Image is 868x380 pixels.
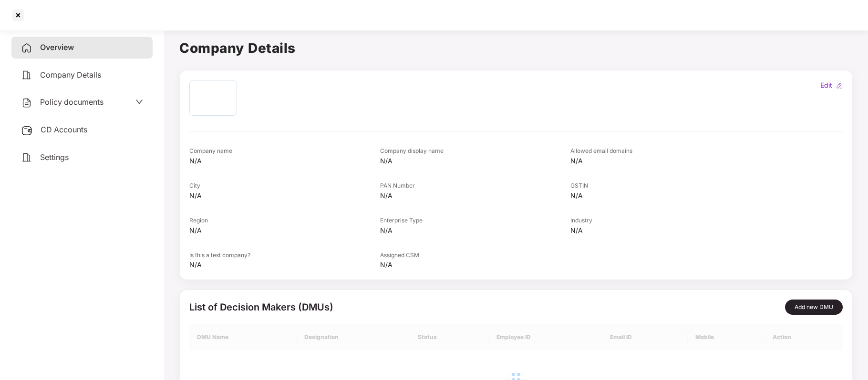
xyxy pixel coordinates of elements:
[380,260,571,270] div: N/A
[40,70,101,80] span: Company Details
[785,300,843,315] button: Add new DMU
[380,225,571,236] div: N/A
[570,190,761,201] div: N/A
[189,301,333,313] span: List of Decision Makers (DMUs)
[836,82,843,89] img: editIcon
[380,156,571,166] div: N/A
[189,251,380,260] div: Is this a test company?
[570,147,761,156] div: Allowed email domains
[40,152,69,162] span: Settings
[189,181,380,190] div: City
[21,152,32,163] img: svg+xml;base64,PHN2ZyB4bWxucz0iaHR0cDovL3d3dy53My5vcmcvMjAwMC9zdmciIHdpZHRoPSIyNCIgaGVpZ2h0PSIyNC...
[189,190,380,201] div: N/A
[570,181,761,190] div: GSTIN
[189,147,380,156] div: Company name
[380,181,571,190] div: PAN Number
[21,97,32,109] img: svg+xml;base64,PHN2ZyB4bWxucz0iaHR0cDovL3d3dy53My5vcmcvMjAwMC9zdmciIHdpZHRoPSIyNCIgaGVpZ2h0PSIyNC...
[189,260,380,270] div: N/A
[189,216,380,225] div: Region
[189,225,380,236] div: N/A
[179,38,853,59] h1: Company Details
[189,156,380,166] div: N/A
[570,225,761,236] div: N/A
[135,98,143,106] span: down
[570,216,761,225] div: Industry
[380,147,571,156] div: Company display name
[41,125,87,134] span: CD Accounts
[40,42,74,52] span: Overview
[21,125,33,136] img: svg+xml;base64,PHN2ZyB3aWR0aD0iMjUiIGhlaWdodD0iMjQiIHZpZXdCb3g9IjAgMCAyNSAyNCIgZmlsbD0ibm9uZSIgeG...
[21,42,32,54] img: svg+xml;base64,PHN2ZyB4bWxucz0iaHR0cDovL3d3dy53My5vcmcvMjAwMC9zdmciIHdpZHRoPSIyNCIgaGVpZ2h0PSIyNC...
[21,70,32,81] img: svg+xml;base64,PHN2ZyB4bWxucz0iaHR0cDovL3d3dy53My5vcmcvMjAwMC9zdmciIHdpZHRoPSIyNCIgaGVpZ2h0PSIyNC...
[40,97,103,107] span: Policy documents
[570,156,761,166] div: N/A
[380,216,571,225] div: Enterprise Type
[380,190,571,201] div: N/A
[818,80,834,90] div: Edit
[380,251,571,260] div: Assigned CSM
